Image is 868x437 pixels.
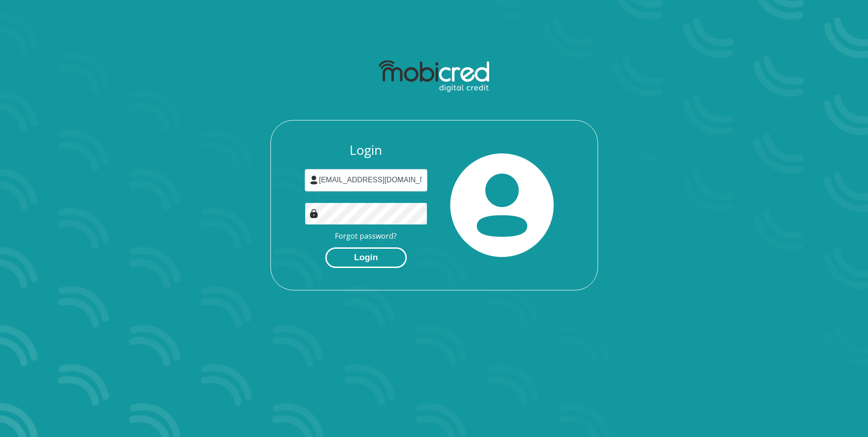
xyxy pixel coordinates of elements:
img: Image [309,209,318,218]
input: Username [305,169,427,191]
button: Login [325,247,407,268]
h3: Login [305,142,427,158]
img: user-icon image [309,175,318,185]
img: mobicred logo [379,60,489,93]
a: Forgot password? [335,231,397,241]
